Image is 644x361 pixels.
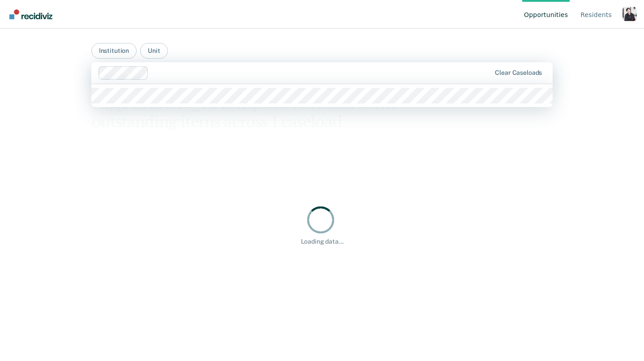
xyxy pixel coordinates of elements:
div: Loading data... [301,238,343,245]
button: Unit [140,43,167,59]
button: Profile dropdown button [623,7,637,21]
div: Clear caseloads [495,69,542,77]
img: Recidiviz [9,9,52,19]
button: Institution [91,43,137,59]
